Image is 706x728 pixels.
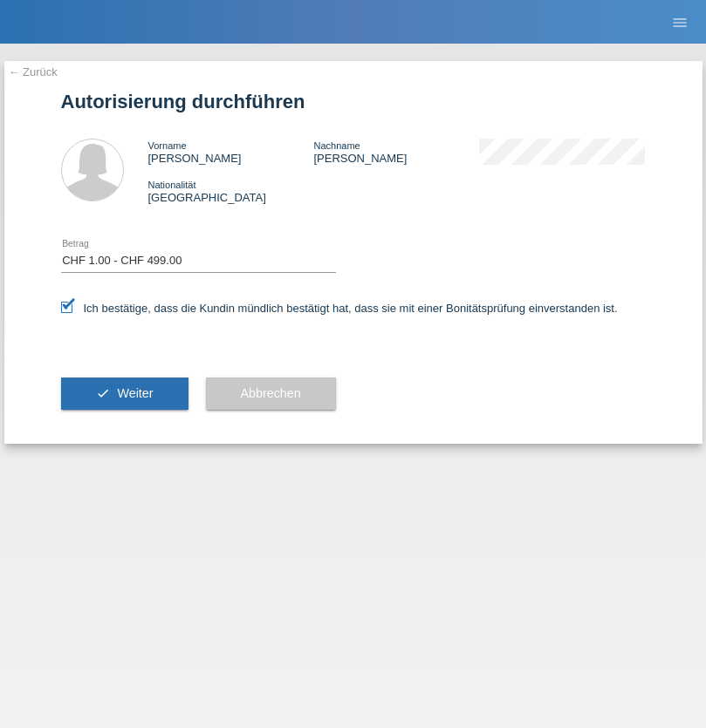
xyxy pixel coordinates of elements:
[241,386,301,400] span: Abbrechen
[206,378,336,411] button: Abbrechen
[61,378,188,411] button: check Weiter
[61,302,618,315] label: Ich bestätige, dass die Kundin mündlich bestätigt hat, dass sie mit einer Bonitätsprüfung einvers...
[671,14,689,31] i: menu
[96,386,110,400] i: check
[148,140,187,151] span: Vorname
[662,17,697,27] a: menu
[148,139,314,165] div: [PERSON_NAME]
[313,139,479,165] div: [PERSON_NAME]
[313,140,360,151] span: Nachname
[148,180,196,190] span: Nationalität
[9,65,58,78] a: ← Zurück
[61,91,646,112] h1: Autorisierung durchführen
[117,386,153,400] span: Weiter
[148,178,314,204] div: [GEOGRAPHIC_DATA]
